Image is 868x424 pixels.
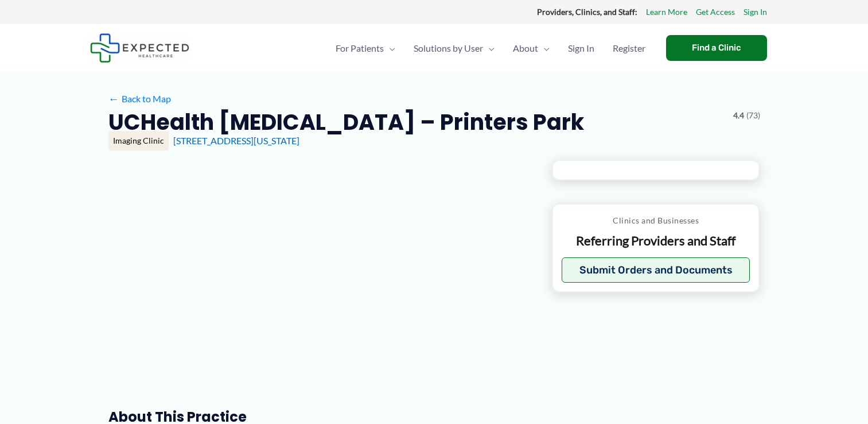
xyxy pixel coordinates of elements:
span: For Patients [336,28,384,68]
nav: Primary Site Navigation [326,28,655,68]
a: AboutMenu Toggle [504,28,559,68]
a: Find a Clinic [666,35,767,61]
p: Referring Providers and Staff [562,233,750,249]
p: Clinics and Businesses [562,213,750,228]
span: Menu Toggle [384,28,395,68]
a: Sign In [559,28,604,68]
span: 4.4 [733,108,744,123]
a: Learn More [646,5,687,20]
strong: Providers, Clinics, and Staff: [537,7,637,17]
span: Menu Toggle [483,28,495,68]
span: Menu Toggle [538,28,550,68]
span: ← [108,93,119,104]
span: (73) [746,108,760,123]
a: [STREET_ADDRESS][US_STATE] [173,135,299,146]
a: For PatientsMenu Toggle [326,28,404,68]
h2: UCHealth [MEDICAL_DATA] – Printers Park [108,108,584,136]
span: Solutions by User [414,28,483,68]
a: Solutions by UserMenu Toggle [404,28,504,68]
div: Imaging Clinic [108,131,169,151]
button: Submit Orders and Documents [562,257,750,283]
a: Register [604,28,655,68]
span: Register [613,28,645,68]
span: About [513,28,538,68]
span: Sign In [568,28,594,68]
a: Sign In [744,5,767,20]
a: ←Back to Map [108,90,171,107]
img: Expected Healthcare Logo - side, dark font, small [90,33,189,63]
a: Get Access [696,5,735,20]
